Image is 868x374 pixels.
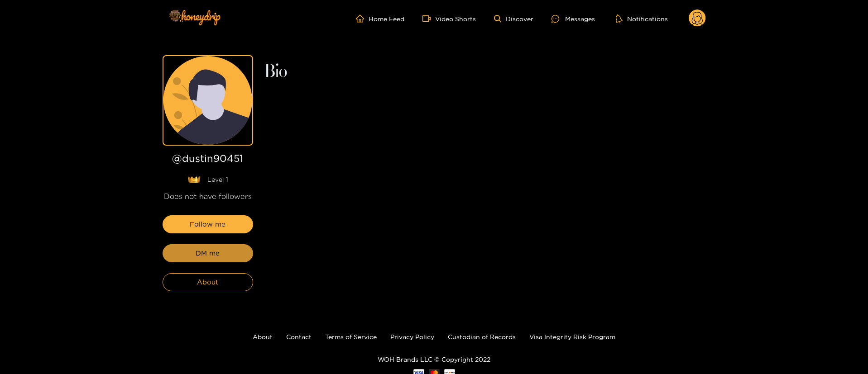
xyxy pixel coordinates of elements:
span: Follow me [190,219,225,230]
button: Notifications [613,14,671,23]
a: Home Feed [356,14,404,23]
div: Does not have followers [163,191,253,202]
h1: @ dustin90451 [163,153,253,168]
a: Custodian of Records [448,333,516,340]
a: About [253,333,273,340]
a: Visa Integrity Risk Program [529,333,615,340]
a: Contact [286,333,312,340]
span: Level 1 [207,175,228,184]
span: About [197,277,218,288]
div: Messages [551,14,595,24]
img: lavel grade [187,176,201,183]
span: home [356,14,369,23]
a: Privacy Policy [390,333,434,340]
span: video-camera [422,14,435,23]
a: Video Shorts [422,14,476,23]
button: DM me [163,244,253,262]
span: DM me [196,248,220,259]
button: About [163,273,253,291]
a: Terms of Service [325,333,377,340]
h2: Bio [264,64,706,80]
button: Follow me [163,215,253,233]
a: Discover [494,15,533,23]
